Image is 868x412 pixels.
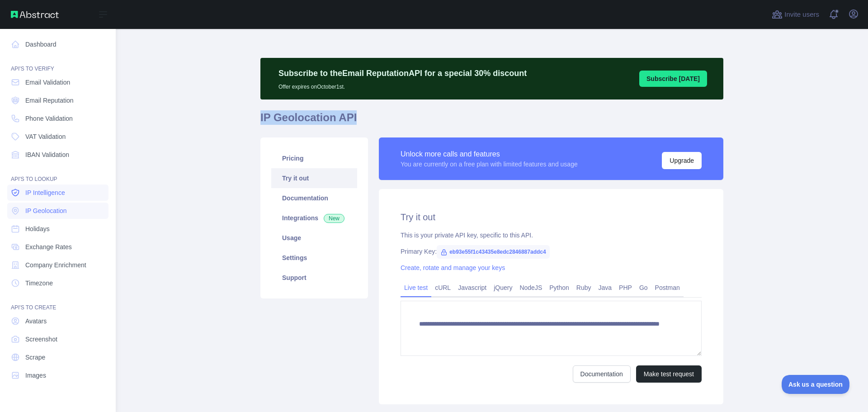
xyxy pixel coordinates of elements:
h2: Try it out [401,211,702,223]
a: Documentation [573,365,631,383]
a: Phone Validation [7,110,108,127]
a: Avatars [7,313,108,329]
a: Screenshot [7,331,108,347]
span: Email Reputation [25,96,74,105]
a: Try it out [271,168,357,188]
p: Subscribe to the Email Reputation API for a special 30 % discount [278,67,527,80]
span: Phone Validation [25,114,73,123]
span: Holidays [25,224,50,233]
div: API'S TO LOOKUP [7,165,108,183]
div: API'S TO VERIFY [7,54,108,72]
a: Settings [271,248,357,268]
span: Company Enrichment [25,260,86,270]
span: Exchange Rates [25,242,72,251]
span: Timezone [25,279,53,288]
button: Make test request [636,365,702,383]
a: Email Reputation [7,92,108,109]
span: Avatars [25,317,47,326]
a: VAT Validation [7,128,108,145]
a: Java [595,280,616,295]
a: NodeJS [516,280,546,295]
a: Dashboard [7,36,108,52]
a: Ruby [573,280,595,295]
a: Javascript [454,280,490,295]
span: VAT Validation [25,132,66,141]
a: Documentation [271,188,357,208]
span: Scrape [25,353,45,362]
a: cURL [431,280,454,295]
button: Upgrade [662,152,702,169]
a: Holidays [7,221,108,237]
span: Images [25,371,46,380]
span: eb93e55f1c43435e8edc2846887addc4 [437,245,550,259]
a: Images [7,367,108,384]
p: Offer expires on October 1st. [278,80,527,90]
button: Subscribe [DATE] [639,71,707,87]
span: Screenshot [25,335,57,344]
span: New [324,214,344,223]
a: Scrape [7,349,108,365]
span: IP Geolocation [25,206,67,215]
a: Exchange Rates [7,239,108,255]
span: IP Intelligence [25,188,65,197]
a: Company Enrichment [7,257,108,273]
a: Go [636,280,651,295]
iframe: Toggle Customer Support [782,375,850,394]
a: Live test [401,280,431,295]
span: IBAN Validation [25,150,69,159]
a: IBAN Validation [7,147,108,163]
div: API'S TO CREATE [7,293,108,311]
a: Python [546,280,573,295]
a: jQuery [490,280,516,295]
a: Postman [651,280,684,295]
span: Invite users [784,9,819,20]
a: Email Validation [7,74,108,90]
a: Create, rotate and manage your keys [401,264,505,271]
img: Abstract API [11,11,59,18]
a: Support [271,268,357,288]
h1: IP Geolocation API [260,110,723,132]
button: Invite users [770,7,821,22]
div: Unlock more calls and features [401,149,578,160]
a: Timezone [7,275,108,291]
a: Integrations New [271,208,357,228]
a: PHP [615,280,636,295]
a: IP Intelligence [7,185,108,201]
a: Usage [271,228,357,248]
span: Email Validation [25,78,70,87]
a: Pricing [271,148,357,168]
div: You are currently on a free plan with limited features and usage [401,160,578,169]
div: This is your private API key, specific to this API. [401,231,702,240]
a: IP Geolocation [7,203,108,219]
div: Primary Key: [401,247,702,256]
